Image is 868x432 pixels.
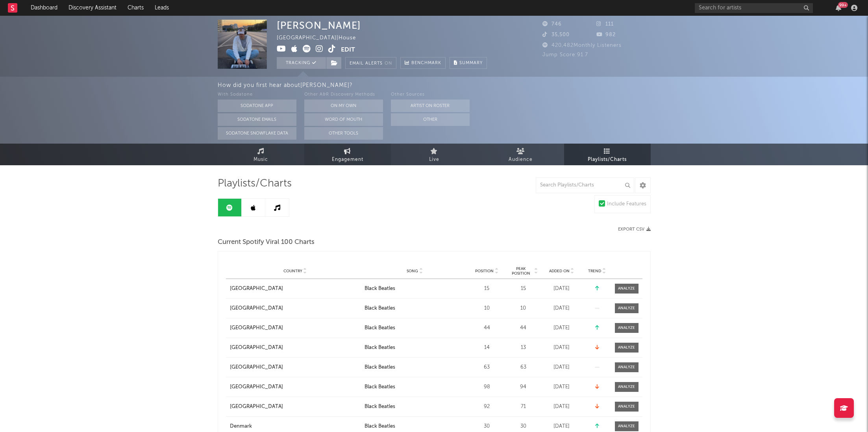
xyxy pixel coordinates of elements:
[365,285,395,293] div: Black Beatles
[391,113,470,126] button: Other
[230,305,361,312] a: [GEOGRAPHIC_DATA]
[391,100,470,112] button: Artist on Roster
[549,269,570,273] span: Added On
[277,33,374,43] div: [GEOGRAPHIC_DATA] | House
[365,364,395,371] div: Black Beatles
[588,269,601,273] span: Trend
[542,364,581,371] div: [DATE]
[230,344,283,352] div: [GEOGRAPHIC_DATA]
[542,43,622,48] span: 420,482 Monthly Listeners
[230,423,252,430] div: Denmark
[218,238,315,247] span: Current Spotify Viral 100 Charts
[429,155,439,164] span: Live
[218,144,304,165] a: Music
[469,344,505,352] div: 14
[509,285,538,293] div: 15
[542,423,581,430] div: [DATE]
[365,383,465,391] a: Black Beatles
[542,285,581,293] div: [DATE]
[254,155,268,164] span: Music
[838,2,848,8] div: 99 +
[596,32,616,37] span: 982
[283,269,302,273] span: Country
[218,90,296,100] div: With Sodatone
[385,61,392,66] em: On
[407,269,418,273] span: Song
[475,269,494,273] span: Position
[469,364,505,371] div: 63
[509,266,533,276] span: Peak Position
[509,403,538,411] div: 71
[365,423,395,430] div: Black Beatles
[304,90,383,100] div: Other A&R Discovery Methods
[450,57,487,69] button: Summary
[469,383,505,391] div: 98
[230,364,283,371] div: [GEOGRAPHIC_DATA]
[695,3,813,13] input: Search for artists
[277,20,361,31] div: [PERSON_NAME]
[230,344,361,352] a: [GEOGRAPHIC_DATA]
[230,403,283,411] div: [GEOGRAPHIC_DATA]
[618,227,651,232] button: Export CSV
[365,344,395,352] div: Black Beatles
[542,344,581,352] div: [DATE]
[400,57,446,69] a: Benchmark
[365,285,465,293] a: Black Beatles
[536,177,634,193] input: Search Playlists/Charts
[230,383,283,391] div: [GEOGRAPHIC_DATA]
[365,364,465,371] a: Black Beatles
[230,324,361,332] a: [GEOGRAPHIC_DATA]
[365,324,395,332] div: Black Beatles
[365,403,395,411] div: Black Beatles
[596,22,614,27] span: 111
[365,305,465,312] a: Black Beatles
[509,383,538,391] div: 94
[542,22,562,27] span: 746
[391,144,477,165] a: Live
[365,344,465,352] a: Black Beatles
[542,52,588,57] span: Jump Score: 91.7
[230,285,283,293] div: [GEOGRAPHIC_DATA]
[365,324,465,332] a: Black Beatles
[304,100,383,112] button: On My Own
[230,403,361,411] a: [GEOGRAPHIC_DATA]
[391,90,470,100] div: Other Sources
[345,57,396,69] button: Email AlertsOn
[542,305,581,312] div: [DATE]
[469,305,505,312] div: 10
[607,199,646,209] div: Include Features
[509,305,538,312] div: 10
[218,179,292,188] span: Playlists/Charts
[365,305,395,312] div: Black Beatles
[230,324,283,332] div: [GEOGRAPHIC_DATA]
[365,423,465,430] a: Black Beatles
[304,127,383,140] button: Other Tools
[469,285,505,293] div: 15
[341,45,355,55] button: Edit
[509,344,538,352] div: 13
[365,383,395,391] div: Black Beatles
[218,100,296,112] button: Sodatone App
[411,59,441,68] span: Benchmark
[304,113,383,126] button: Word Of Mouth
[230,364,361,371] a: [GEOGRAPHIC_DATA]
[230,285,361,293] a: [GEOGRAPHIC_DATA]
[509,324,538,332] div: 44
[218,127,296,140] button: Sodatone Snowflake Data
[477,144,564,165] a: Audience
[230,383,361,391] a: [GEOGRAPHIC_DATA]
[230,305,283,312] div: [GEOGRAPHIC_DATA]
[509,364,538,371] div: 63
[542,383,581,391] div: [DATE]
[277,57,326,69] button: Tracking
[365,403,465,411] a: Black Beatles
[332,155,363,164] span: Engagement
[542,324,581,332] div: [DATE]
[564,144,651,165] a: Playlists/Charts
[469,403,505,411] div: 92
[542,32,570,37] span: 35,500
[459,61,483,65] span: Summary
[304,144,391,165] a: Engagement
[230,423,361,430] a: Denmark
[509,423,538,430] div: 30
